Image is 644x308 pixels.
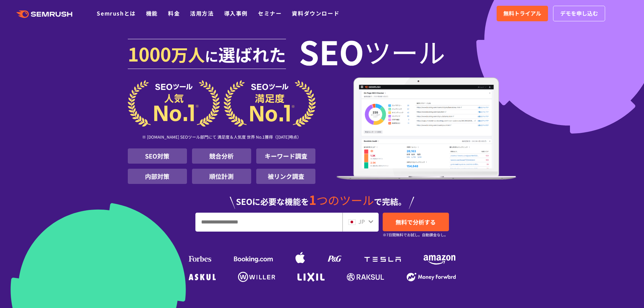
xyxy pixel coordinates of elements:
span: に [205,46,218,66]
span: で完結。 [374,195,406,207]
span: デモを申し込む [560,9,598,18]
span: ツール [364,38,445,65]
a: 無料トライアル [497,6,548,21]
a: 機能 [146,9,158,17]
a: デモを申し込む [553,6,605,21]
span: 万人 [171,42,205,66]
a: 無料で分析する [383,213,449,231]
span: 無料で分析する [396,218,436,226]
a: セミナー [258,9,282,17]
span: 選ばれた [218,42,286,66]
a: 資料ダウンロード [292,9,339,17]
a: 料金 [168,9,180,17]
li: 競合分析 [192,148,251,164]
span: 1000 [128,40,171,67]
li: キーワード調査 [256,148,315,164]
span: JP [358,217,365,226]
span: 1 [309,190,316,209]
a: 活用方法 [190,9,214,17]
a: Semrushとは [97,9,136,17]
a: 導入事例 [224,9,248,17]
input: URL、キーワードを入力してください [196,213,342,231]
div: ※ [DOMAIN_NAME] SEOツール部門にて 満足度＆人気度 世界 No.1獲得（[DATE]時点） [128,127,316,148]
li: SEO対策 [128,148,187,164]
li: 順位計測 [192,169,251,184]
li: 被リンク調査 [256,169,315,184]
span: 無料トライアル [503,9,541,18]
span: つのツール [316,192,374,208]
span: SEO [299,38,364,65]
small: ※7日間無料でお試し。自動課金なし。 [383,232,448,238]
li: 内部対策 [128,169,187,184]
div: SEOに必要な機能を [128,187,517,209]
